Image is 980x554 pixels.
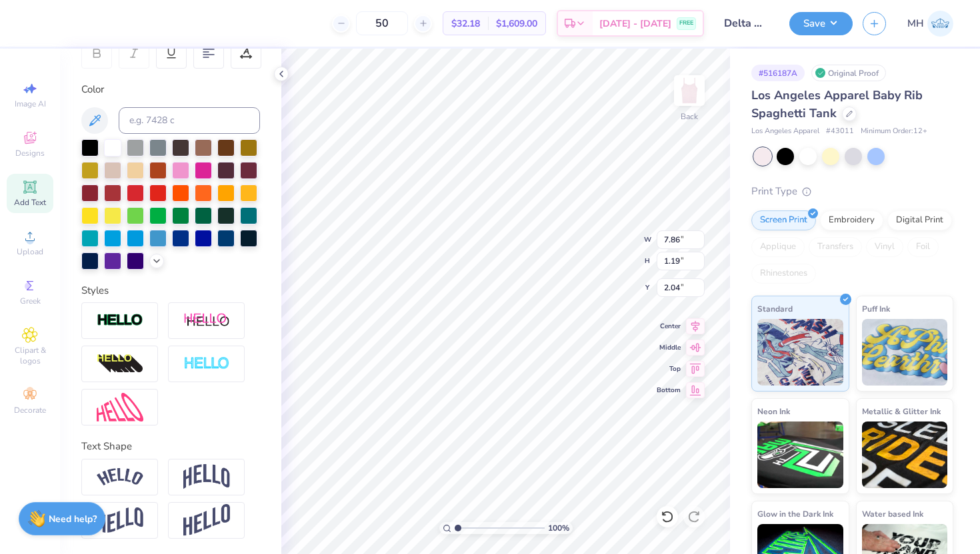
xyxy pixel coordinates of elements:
span: Puff Ink [862,302,890,316]
div: # 516187A [751,65,805,81]
span: Los Angeles Apparel Baby Rib Spaghetti Tank [751,87,923,121]
img: Rise [183,504,230,537]
img: Metallic & Glitter Ink [862,421,948,488]
img: Arc [97,468,143,486]
input: Untitled Design [714,10,779,37]
div: Text Shape [81,439,260,454]
span: $32.18 [451,17,480,31]
span: Water based Ink [862,507,923,521]
img: Free Distort [97,393,143,421]
div: Foil [907,237,939,257]
span: $1,609.00 [496,17,537,31]
div: Screen Print [751,210,816,230]
span: Top [657,364,681,374]
img: Neon Ink [757,421,843,488]
span: Neon Ink [757,404,790,418]
span: # 43011 [826,126,854,137]
img: Standard [757,319,843,386]
span: [DATE] - [DATE] [599,17,671,31]
span: Metallic & Glitter Ink [862,404,941,418]
strong: Need help? [49,513,97,525]
div: Color [81,82,260,97]
span: Middle [657,343,681,352]
img: Puff Ink [862,319,948,386]
div: Print Type [751,184,953,199]
img: Mia Halldorson [927,11,953,37]
span: Designs [15,148,45,158]
div: Original Proof [811,65,886,81]
span: Clipart & logos [7,345,53,366]
span: Decorate [14,405,46,415]
span: Center [657,322,681,331]
div: Rhinestones [751,264,816,284]
div: Transfers [809,237,862,257]
span: Image AI [15,99,46,109]
button: Save [789,12,853,35]
img: Stroke [97,313,143,328]
div: Back [681,111,698,123]
div: Vinyl [866,237,903,257]
img: Back [676,77,703,104]
span: Minimum Order: 12 + [861,126,927,137]
input: – – [356,11,408,35]
span: Standard [757,302,793,316]
span: 100 % [548,522,569,534]
span: MH [907,16,924,31]
span: Los Angeles Apparel [751,126,819,137]
img: Negative Space [183,356,230,372]
span: FREE [679,19,693,28]
span: Add Text [14,197,46,208]
img: Shadow [183,312,230,329]
div: Styles [81,283,260,298]
a: MH [907,11,953,37]
span: Glow in the Dark Ink [757,507,833,521]
div: Embroidery [820,210,883,230]
span: Upload [17,246,43,257]
input: e.g. 7428 c [119,107,260,134]
img: Flag [97,507,143,533]
span: Greek [20,296,41,306]
img: 3d Illusion [97,354,143,375]
div: Digital Print [887,210,952,230]
div: Applique [751,237,805,257]
span: Bottom [657,386,681,395]
img: Arch [183,464,230,489]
